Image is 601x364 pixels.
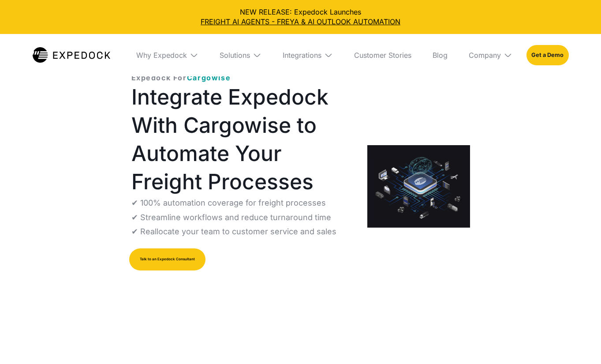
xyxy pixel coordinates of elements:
a: open lightbox [367,145,470,228]
span: Cargowise [187,73,231,82]
a: Customer Stories [347,34,418,76]
div: Solutions [213,34,269,76]
p: ✔ Streamline workflows and reduce turnaround time [131,211,331,224]
div: Integrations [283,51,321,60]
p: ✔ 100% automation coverage for freight processes [131,197,326,209]
div: Why Expedock [136,51,187,60]
div: NEW RELEASE: Expedock Launches [7,7,594,27]
p: ✔ Reallocate your team to customer service and sales [131,225,336,238]
div: Why Expedock [129,34,205,76]
div: Solutions [220,51,250,60]
a: FREIGHT AI AGENTS - FREYA & AI OUTLOOK AUTOMATION [7,17,594,26]
div: Company [462,34,519,76]
h1: Integrate Expedock With Cargowise to Automate Your Freight Processes [131,83,353,196]
div: Company [469,51,501,60]
p: Expedock For [131,72,231,83]
div: Integrations [276,34,340,76]
a: Get a Demo [526,45,568,65]
a: Blog [426,34,455,76]
a: Talk to an Expedock Consultant [129,248,205,270]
